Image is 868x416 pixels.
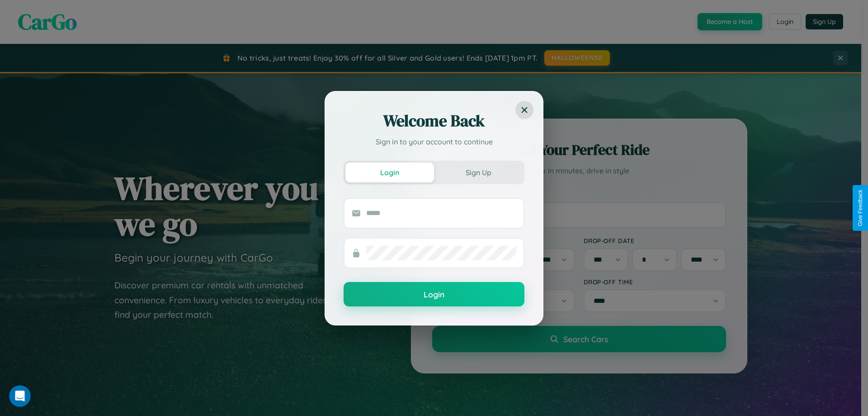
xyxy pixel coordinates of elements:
[9,385,31,407] iframe: Intercom live chat
[434,163,523,182] button: Sign Up
[344,110,524,132] h2: Welcome Back
[345,163,434,182] button: Login
[344,282,524,306] button: Login
[857,190,863,226] div: Give Feedback
[344,136,524,147] p: Sign in to your account to continue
